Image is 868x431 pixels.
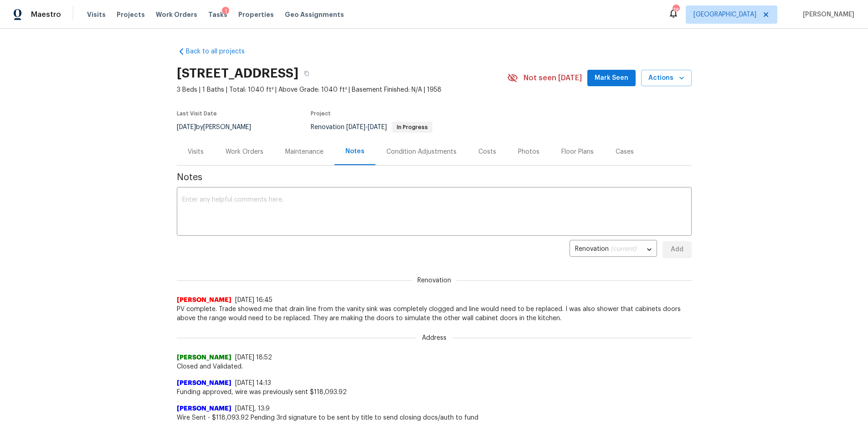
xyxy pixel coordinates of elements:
span: Renovation [412,276,457,285]
div: Costs [478,147,496,156]
div: Maintenance [285,147,324,156]
span: Work Orders [156,10,197,19]
span: Project [311,111,331,116]
span: Tasks [208,11,227,18]
span: [DATE] 18:52 [235,354,272,361]
span: (current) [611,246,637,252]
span: PV complete. Trade showed me that drain line from the vanity sink was completely clogged and line... [177,305,692,323]
span: Address [416,333,452,343]
div: Notes [345,147,365,156]
span: [GEOGRAPHIC_DATA] [693,10,756,19]
div: Visits [188,147,204,156]
span: [PERSON_NAME] [177,353,231,362]
span: [DATE] [346,124,365,130]
div: Floor Plans [561,147,594,156]
span: [PERSON_NAME] [177,404,231,413]
span: 3 Beds | 1 Baths | Total: 1040 ft² | Above Grade: 1040 ft² | Basement Finished: N/A | 1958 [177,85,507,94]
div: Cases [616,147,634,156]
button: Actions [641,70,692,87]
span: Projects [117,10,145,19]
h2: [STREET_ADDRESS] [177,69,298,78]
span: Maestro [31,10,61,19]
span: Notes [177,173,692,182]
span: [DATE], 13:9 [235,405,270,412]
span: Closed and Validated. [177,362,692,371]
button: Mark Seen [587,70,636,87]
span: Not seen [DATE] [524,73,582,83]
span: [DATE] [177,124,196,130]
span: [PERSON_NAME] [177,379,231,388]
div: by [PERSON_NAME] [177,122,262,133]
span: Last Visit Date [177,111,217,116]
div: Photos [518,147,539,156]
span: Actions [648,73,684,84]
span: [DATE] 16:45 [235,297,272,303]
span: [DATE] 14:13 [235,380,271,386]
span: Funding approved, wire was previously sent $118,093.92 [177,388,692,397]
div: Work Orders [226,147,263,156]
span: Renovation [311,124,432,130]
span: Properties [238,10,274,19]
div: 18 [673,5,679,15]
span: In Progress [393,125,431,130]
span: - [346,124,387,130]
span: [PERSON_NAME] [799,10,854,19]
div: Condition Adjustments [386,147,457,156]
div: 1 [222,7,229,16]
a: Back to all projects [177,47,264,56]
span: Mark Seen [595,73,628,84]
span: Geo Assignments [285,10,344,19]
div: Renovation (current) [570,239,657,261]
span: [PERSON_NAME] [177,296,231,305]
span: Visits [87,10,106,19]
span: [DATE] [368,124,387,130]
span: Wire Sent - $118,093.92 Pending 3rd signature to be sent by title to send closing docs/auth to fund [177,413,692,422]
